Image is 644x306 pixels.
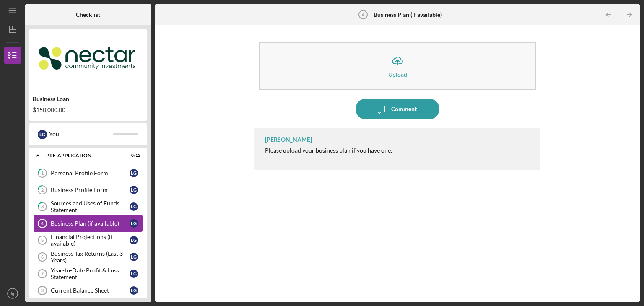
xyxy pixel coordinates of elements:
[46,153,119,158] div: Pre-Application
[259,42,536,90] button: Upload
[130,186,138,194] div: l g
[41,271,44,276] tspan: 7
[4,285,21,302] button: lg
[130,253,138,261] div: l g
[374,11,442,18] b: Business Plan (if available)
[41,254,44,259] tspan: 6
[130,202,138,211] div: l g
[41,288,44,293] tspan: 8
[51,220,130,227] div: Business Plan (if available)
[41,171,44,176] tspan: 1
[34,165,143,182] a: 1Personal Profile Formlg
[51,287,130,294] div: Current Balance Sheet
[76,11,100,18] b: Checklist
[51,187,130,193] div: Business Profile Form
[11,291,14,296] text: lg
[41,221,44,226] tspan: 4
[49,127,113,141] div: You
[51,170,130,176] div: Personal Profile Form
[51,250,130,264] div: Business Tax Returns (Last 3 Years)
[362,12,365,17] tspan: 4
[34,232,143,249] a: 5Financial Projections (if available)lg
[51,267,130,280] div: Year-to-Date Profit & Loss Statement
[41,187,44,193] tspan: 2
[130,219,138,228] div: l g
[41,204,44,210] tspan: 3
[130,169,138,177] div: l g
[125,153,140,158] div: 0 / 12
[356,99,439,119] button: Comment
[34,282,143,299] a: 8Current Balance Sheetlg
[51,233,130,247] div: Financial Projections (if available)
[51,200,130,213] div: Sources and Uses of Funds Statement
[34,265,143,282] a: 7Year-to-Date Profit & Loss Statementlg
[34,182,143,198] a: 2Business Profile Formlg
[33,106,143,113] div: $150,000.00
[38,130,47,139] div: l g
[34,215,143,232] a: 4Business Plan (if available)lg
[265,136,312,143] div: [PERSON_NAME]
[130,236,138,244] div: l g
[41,238,44,243] tspan: 5
[34,249,143,265] a: 6Business Tax Returns (Last 3 Years)lg
[130,286,138,295] div: l g
[388,71,407,78] div: Upload
[33,96,143,102] div: Business Loan
[265,147,392,154] div: Please upload your business plan if you have one.
[130,270,138,278] div: l g
[34,198,143,215] a: 3Sources and Uses of Funds Statementlg
[391,99,417,119] div: Comment
[29,34,147,84] img: Product logo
